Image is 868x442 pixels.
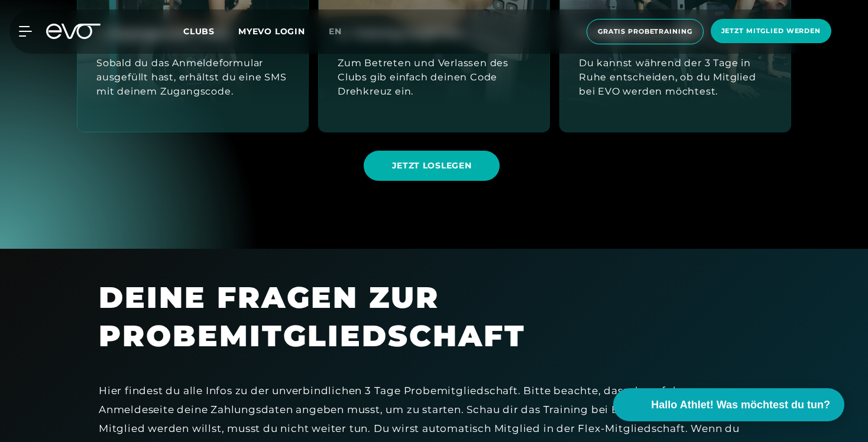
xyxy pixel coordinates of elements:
[183,25,238,37] a: Clubs
[338,56,530,99] div: Zum Betreten und Verlassen des Clubs gib einfach deinen Code Drehkreuz ein.
[579,56,772,99] div: Du kannst während der 3 Tage in Ruhe entscheiden, ob du Mitglied bei EVO werden möchtest.
[651,397,830,413] span: Hallo Athlet! Was möchtest du tun?
[707,19,835,44] a: Jetzt Mitglied werden
[583,19,707,44] a: Gratis Probetraining
[96,56,289,99] div: Sobald du das Anmeldeformular ausgefüllt hast, erhältst du eine SMS mit deinem Zugangscode.
[721,26,821,36] span: Jetzt Mitglied werden
[613,388,844,421] button: Hallo Athlet! Was möchtest du tun?
[329,26,342,37] span: en
[99,278,754,355] h1: DEINE FRAGEN ZUR PROBEMITGLIEDSCHAFT
[329,25,356,38] a: en
[238,26,305,37] a: MYEVO LOGIN
[598,27,692,37] span: Gratis Probetraining
[183,26,215,37] span: Clubs
[392,160,472,172] span: JETZT LOSLEGEN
